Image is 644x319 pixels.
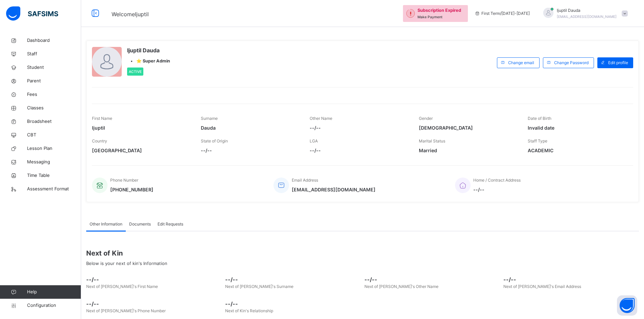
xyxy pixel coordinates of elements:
[554,60,589,66] span: Change Password
[528,116,551,121] span: Date of Birth
[419,124,518,131] span: [DEMOGRAPHIC_DATA]
[310,147,408,154] span: --/--
[86,275,222,284] span: --/--
[503,284,581,289] span: Next of [PERSON_NAME]'s Email Address
[27,302,81,309] span: Configuration
[225,300,361,308] span: --/--
[27,105,81,111] span: Classes
[225,275,361,284] span: --/--
[92,124,191,131] span: Ijuptil
[158,221,183,227] span: Edit Requests
[127,46,170,54] span: Ijuptil Dauda
[112,11,149,18] span: Welcome Ijuptil
[292,178,318,183] span: Email Address
[86,284,158,289] span: Next of [PERSON_NAME]'s First Name
[419,138,445,143] span: Marital Status
[129,70,142,74] span: Active
[110,178,138,183] span: Phone Number
[201,138,228,143] span: State of Origin
[92,116,112,121] span: First Name
[86,248,639,258] span: Next of Kin
[27,132,81,138] span: CBT
[90,221,122,227] span: Other Information
[6,6,58,21] img: safsims
[201,147,300,154] span: --/--
[419,116,433,121] span: Gender
[310,124,408,131] span: --/--
[225,284,293,289] span: Next of [PERSON_NAME]'s Surname
[557,7,617,14] span: Ijuptil Dauda
[86,308,166,313] span: Next of [PERSON_NAME]'s Phone Number
[92,138,107,143] span: Country
[528,138,547,143] span: Staff Type
[86,300,222,308] span: --/--
[92,147,191,154] span: [GEOGRAPHIC_DATA]
[201,116,218,121] span: Surname
[27,172,81,179] span: Time Table
[27,91,81,98] span: Fees
[129,221,151,227] span: Documents
[27,118,81,125] span: Broadsheet
[418,7,461,14] span: Subscription Expired
[27,78,81,84] span: Parent
[201,124,300,131] span: Dauda
[503,275,639,284] span: --/--
[27,186,81,192] span: Assessment Format
[475,10,530,17] span: session/term information
[364,284,438,289] span: Next of [PERSON_NAME]'s Other Name
[292,186,376,193] span: [EMAIL_ADDRESS][DOMAIN_NAME]
[27,159,81,165] span: Messaging
[508,60,534,66] span: Change email
[27,145,81,152] span: Lesson Plan
[418,15,443,19] span: Make Payment
[86,261,167,266] span: Below is your next of kin's Information
[27,51,81,57] span: Staff
[310,116,332,121] span: Other Name
[557,15,617,19] span: [EMAIL_ADDRESS][DOMAIN_NAME]
[536,7,631,20] div: Ijuptil Dauda
[27,64,81,71] span: Student
[225,308,273,313] span: Next of Kin's Relationship
[136,58,170,64] span: ⭐ Super Admin
[310,138,318,143] span: LGA
[27,289,81,295] span: Help
[473,186,521,193] span: --/--
[27,37,81,44] span: Dashboard
[617,295,637,316] button: Open asap
[127,58,170,64] div: •
[528,147,626,154] span: ACADEMIC
[419,147,518,154] span: Married
[528,124,626,131] span: Invalid date
[110,186,153,193] span: [PHONE_NUMBER]
[364,275,500,284] span: --/--
[406,9,415,18] img: outstanding-1.146d663e52f09953f639664a84e30106.svg
[473,178,521,183] span: Home / Contract Address
[608,60,628,66] span: Edit profile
